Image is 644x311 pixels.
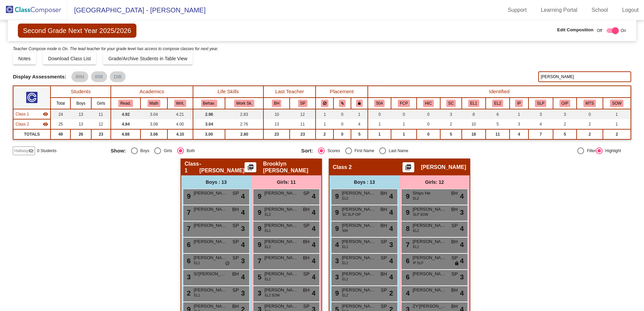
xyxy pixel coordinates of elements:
mat-icon: visibility [43,111,48,117]
td: 25 [51,119,70,129]
div: Girls: 11 [251,175,321,189]
th: Keep with students [333,98,351,109]
span: BH [381,271,387,278]
span: 9 [256,209,261,216]
span: 4 [333,241,339,248]
td: 1 [603,109,631,119]
span: 9 [333,193,339,200]
span: 6 [185,241,191,248]
td: 10 [263,109,290,119]
span: 9 [185,193,191,200]
div: Girls: 12 [399,175,470,189]
span: 4 [241,191,245,201]
span: 4 [312,272,316,282]
td: 5 [553,129,577,139]
span: 3 [185,273,191,281]
span: 6 [404,257,410,265]
td: 0 [577,109,603,119]
td: 5 [351,129,368,139]
button: Work Sk. [234,100,254,107]
span: SP [451,222,458,229]
span: Download Class List [48,56,91,61]
th: Individualized Education Plan [510,98,528,109]
button: SP [298,100,308,107]
th: On MTSS List [577,98,603,109]
span: 9 [333,209,339,216]
span: Notes [18,56,31,61]
mat-chip: IRM [71,71,88,82]
td: 2 [577,119,603,129]
span: [PERSON_NAME] [264,190,298,197]
span: [PERSON_NAME] [264,206,298,213]
button: Notes [13,53,36,65]
span: EL2 [265,277,271,282]
span: [PERSON_NAME] [264,271,298,277]
span: EL2 [413,196,419,201]
span: 4 [312,288,316,298]
span: [PERSON_NAME] [264,238,298,245]
span: 4 [312,207,316,217]
span: BH [381,190,387,197]
span: [PERSON_NAME] [194,254,227,261]
span: 0 Students [37,148,56,154]
mat-icon: picture_as_pdf [404,164,412,173]
span: SP [381,238,387,245]
button: IP [515,100,523,107]
span: EL2 [265,212,271,217]
td: 8 [462,109,486,119]
td: 3.00 [193,129,225,139]
button: MTS [583,100,596,107]
td: 0 [417,119,440,129]
span: [PERSON_NAME] [421,164,466,171]
a: Learning Portal [536,5,583,15]
span: [PERSON_NAME] [342,238,376,245]
td: 2.80 [225,129,263,139]
td: 18 [462,129,486,139]
td: 23 [91,129,111,139]
th: Placement [316,86,368,98]
th: Students [51,86,111,98]
span: Shiyu He [413,190,446,197]
span: Brooklyn [PERSON_NAME] [263,161,318,174]
th: Keep away students [316,98,333,109]
button: SLP [535,100,546,107]
th: Keep with teacher [351,98,368,109]
td: 7 [528,129,553,139]
th: Girls [91,98,111,109]
span: BH [303,206,310,213]
td: 4.92 [111,109,140,119]
span: SP [303,222,310,229]
span: [PERSON_NAME] [342,222,376,229]
span: SP [381,287,387,294]
span: do_not_disturb_alt [225,261,230,266]
span: 4 [389,272,393,282]
th: Student on waiver [603,98,631,109]
span: Class 2 [15,121,29,127]
span: 504 [342,228,348,233]
div: Both [184,148,195,154]
span: [PERSON_NAME] [413,238,446,245]
span: Off [597,28,602,34]
input: Search... [538,71,631,82]
td: 4.10 [167,129,193,139]
div: Boys : 13 [329,175,399,189]
span: 8 [404,225,410,232]
span: EL1 [413,244,419,249]
span: 4 [312,240,316,250]
span: 9 [404,193,410,200]
div: Girls [161,148,172,154]
td: 11 [91,109,111,119]
td: 4.88 [111,129,140,139]
span: 2 [185,289,191,297]
button: Read. [118,100,133,107]
th: Last Teacher [263,86,316,98]
td: 0 [333,129,351,139]
span: SP [303,271,310,278]
td: 2 [603,129,631,139]
button: Print Students Details [402,162,414,172]
mat-icon: visibility [43,122,48,127]
span: SP [303,190,310,197]
div: Boys : 13 [181,175,251,189]
span: SP [451,271,458,278]
button: SC [446,100,456,107]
